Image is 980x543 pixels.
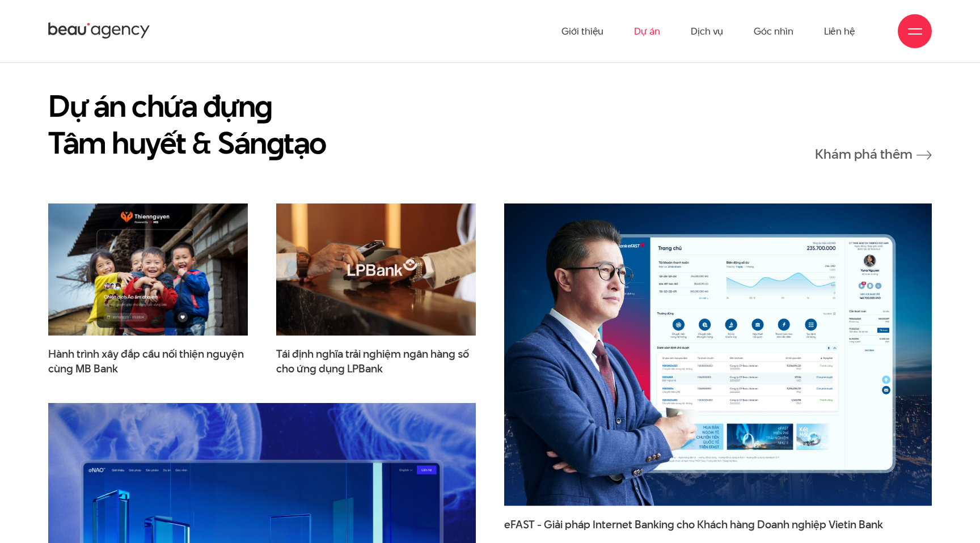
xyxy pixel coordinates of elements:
span: Hành trình xây đắp cầu nối thiện nguyện [48,347,248,375]
span: pháp [565,517,590,532]
a: Tái định nghĩa trải nghiệm ngân hàng sốcho ứng dụng LPBank [276,347,476,375]
span: Internet [593,517,632,532]
span: Giải [544,517,563,532]
span: cho [677,517,695,532]
a: Hành trình xây đắp cầu nối thiện nguyệncùng MB Bank [48,347,248,375]
span: eFAST [504,517,535,532]
span: Tái định nghĩa trải nghiệm ngân hàng số [276,347,476,375]
h2: Dự án chứa đựn Tâm huyết & Sán tạo [48,87,326,161]
span: Vietin [829,517,856,532]
span: cùng MB Bank [48,362,118,376]
span: hàng [730,517,755,532]
span: - [537,517,542,532]
span: Banking [635,517,674,532]
span: Doanh [757,517,789,532]
a: Khám phá thêm [815,147,932,161]
span: Khách [697,517,728,532]
en: g [267,121,284,164]
en: g [255,84,272,127]
span: Bank [859,517,883,532]
span: cho ứng dụng LPBank [276,362,383,376]
span: nghiệp [792,517,826,532]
